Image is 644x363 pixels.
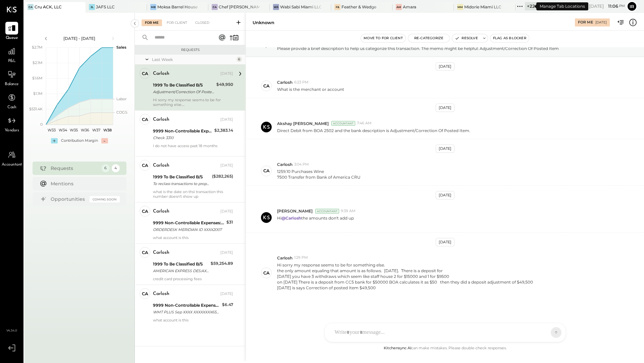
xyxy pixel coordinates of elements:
[436,144,454,153] div: [DATE]
[277,274,533,279] div: [DATE] you have 3 withdraws which seem like staff house 2 for $15000 and 1 for $9500
[153,82,214,88] div: 1999 To Be Classified B/S
[142,19,162,26] div: For Me
[35,4,62,10] div: Cru ACK, LLC
[81,128,89,132] text: W36
[70,128,78,132] text: W35
[490,34,529,42] button: Flag as Blocker
[116,97,126,101] text: Labor
[277,128,470,133] p: Direct Debit from BOA 2502 and the bank description is Adjustment/Correction Of Posted Item.
[142,249,148,256] div: Ca
[627,1,637,12] button: Ir
[436,104,454,112] div: [DATE]
[341,4,376,10] div: Feather & Wedge
[219,4,260,10] div: Chef [PERSON_NAME]'s Vineyard Restaurant
[153,309,220,315] div: WMT PLUS Sep XXXX XXXXXXXX6546 AR XXXX5026
[153,220,224,226] div: 9999 Non-Controllable Expenses:Other Income and Expenses:To be Classified P&L
[142,291,148,297] div: Ca
[361,34,406,42] button: Move to for client
[29,107,43,111] text: $531.4K
[595,20,607,25] div: [DATE]
[220,250,233,255] div: [DATE]
[7,105,16,111] span: Cash
[589,3,625,9] div: [DATE]
[153,189,233,199] div: what is the date on thsi transaction this number doesn't show up
[153,174,210,180] div: 1999 To Be Classified B/S
[578,20,593,25] div: For Me
[214,127,233,134] div: $2,383.14
[2,162,22,168] span: Accountant
[33,60,43,65] text: $2.1M
[153,235,233,240] div: what account is this
[112,164,120,172] div: 4
[263,83,270,89] div: Ca
[277,121,329,126] span: Akshay [PERSON_NAME]
[281,216,301,221] strong: @Carlosh
[90,196,120,202] div: Coming Soon
[464,4,501,10] div: Midorie Miami LLC
[153,134,212,141] div: Check 3310
[142,162,148,169] div: Ca
[294,80,309,85] span: 6:23 PM
[277,255,292,261] span: Carlosh
[294,255,308,260] span: 1:29 PM
[334,4,340,10] div: F&
[341,208,356,214] span: 9:39 AM
[0,45,23,64] a: P&L
[277,279,533,285] div: on [DATE] There is a deposit from CC5 bank for $50000 BOA calculates it as $50 then they did a de...
[5,128,19,134] span: Vendors
[96,4,115,10] div: JAFS LLC
[89,4,95,10] div: JL
[51,36,108,41] div: [DATE] - [DATE]
[153,277,233,281] div: credit card processing fees
[51,196,86,202] div: Opportunities
[163,19,191,26] div: For Client
[153,226,224,233] div: ORDERDESK MERIDIAN ID XXXX2007
[211,260,233,267] div: $59,254.89
[153,70,169,77] div: Carlosh
[153,249,169,256] div: Carlosh
[0,114,23,134] a: Vendors
[436,191,454,199] div: [DATE]
[101,138,108,143] div: -
[6,35,18,41] span: Queue
[315,209,339,214] div: Accountant
[277,208,313,214] span: [PERSON_NAME]
[226,219,233,226] div: $31
[220,163,233,168] div: [DATE]
[152,57,235,62] div: Last Week
[263,270,270,276] div: Ca
[357,121,372,126] span: 7:46 AM
[153,162,169,169] div: Carlosh
[142,116,148,123] div: Ca
[220,209,233,214] div: [DATE]
[51,138,58,143] div: +
[153,261,209,267] div: 1999 To Be Classified B/S
[273,4,279,10] div: WS
[150,4,156,10] div: MB
[331,121,355,126] div: Accountant
[220,117,233,122] div: [DATE]
[157,4,198,10] div: Moksa Barrel House
[263,168,270,174] div: Ca
[51,165,98,172] div: Requests
[102,164,110,172] div: 6
[116,110,127,115] text: COGS
[277,162,292,167] span: Carlosh
[153,267,209,274] div: AMERICAN EXPRESS DES:AXP DISCNT ID:2201947637 INDN:CRU RESTAURA2201947637 CO ID:1134992250 CCD
[525,2,537,10] div: + 22
[277,215,354,227] p: Hi the amounts don't add up
[277,268,533,274] div: the only amount equaling that amount is as follows. [DATE]. There is a deposit for
[436,238,454,246] div: [DATE]
[452,34,480,42] button: Resolve
[138,48,242,52] div: Requests
[103,128,111,132] text: W38
[5,81,19,87] span: Balance
[436,62,454,71] div: [DATE]
[277,285,533,291] div: [DATE] is says Correction of posted Item $49,500
[0,22,23,41] a: Queue
[0,148,23,168] a: Accountant
[32,76,43,80] text: $1.6M
[92,128,100,132] text: W37
[396,4,402,10] div: Am
[192,19,213,26] div: Closed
